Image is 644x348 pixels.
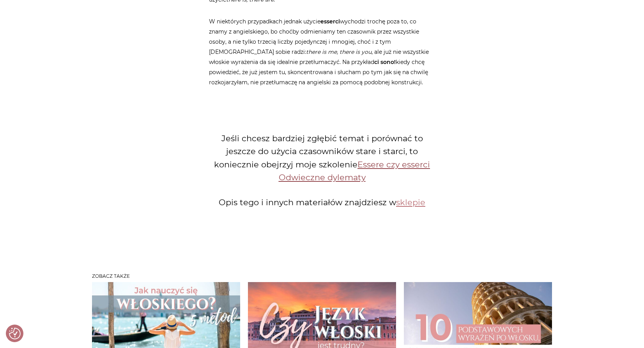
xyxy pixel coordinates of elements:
strong: ci sono! [374,59,396,66]
strong: esserci [320,18,340,25]
p: W niektórych przypadkach jednak użycie wychodzi trochę poza to, co znamy z angielskiego, bo choćb... [209,16,435,87]
h3: Zobacz także [92,273,552,279]
em: there is me, there is you [306,48,372,55]
p: Jeśli chcesz bardziej zgłębić temat i porównać to jeszcze do użycia czasowników stare i starci, t... [209,132,435,184]
button: Preferencje co do zgód [9,328,21,339]
img: Revisit consent button [9,328,21,339]
a: sklepie [396,197,425,207]
p: Opis tego i innych materiałów znajdziesz w [209,196,435,209]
